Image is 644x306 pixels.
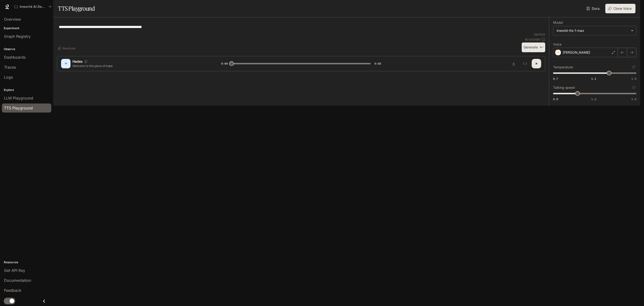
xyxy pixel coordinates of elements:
p: Welcome to this place of hope. [72,64,210,68]
button: Copy Voice ID [83,60,89,63]
a: Docs [586,4,601,13]
button: Shortcuts [57,45,77,52]
h1: TTS Playground [58,4,95,13]
span: 0.5 [553,97,558,101]
div: H [62,60,70,67]
p: Inworld AI Demos [20,5,46,9]
span: 0:02 [374,61,381,66]
p: $ 0.000580 [525,38,540,42]
p: Model [553,21,563,24]
button: Generate⌘⏎ [522,42,545,52]
p: Voice [553,43,562,46]
p: 58 / 1000 [534,33,545,37]
div: inworld-tts-1-max [553,26,636,35]
button: Inspect [520,59,530,68]
div: inworld-tts-1-max [557,28,629,33]
button: Reset to default [631,65,636,70]
span: 1.1 [591,77,596,81]
span: 0.7 [553,77,558,81]
button: Clone Voice [605,4,635,13]
p: ⌘⏎ [540,46,543,49]
p: Talking speed [553,86,575,89]
p: Temperature [553,66,573,69]
p: [PERSON_NAME] [563,50,590,55]
button: Download audio [509,59,518,68]
p: Hades [72,59,83,64]
button: Reset to default [631,85,636,90]
button: All workspaces [12,2,54,11]
span: 1.5 [631,77,636,81]
span: 1.0 [591,97,596,101]
span: 1.5 [631,97,636,101]
span: 0:00 [221,61,228,66]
